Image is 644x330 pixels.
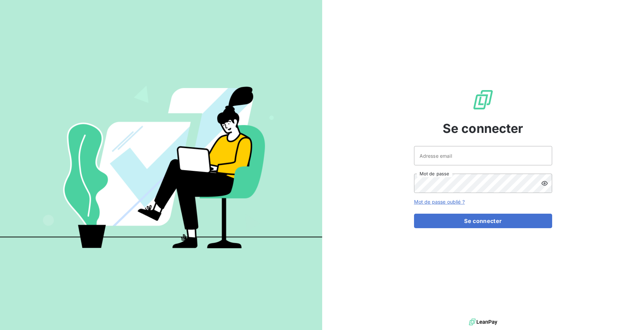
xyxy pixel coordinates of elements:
[414,214,552,228] button: Se connecter
[414,199,465,205] a: Mot de passe oublié ?
[469,317,497,327] img: logo
[414,146,552,165] input: placeholder
[443,119,523,138] span: Se connecter
[472,89,494,111] img: Logo LeanPay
